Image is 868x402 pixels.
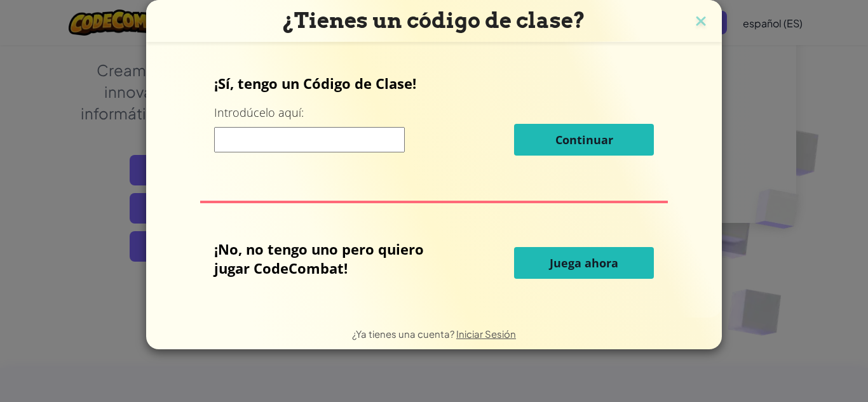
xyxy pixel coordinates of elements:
p: ¡Sí, tengo un Código de Clase! [214,74,654,93]
label: Introdúcelo aquí: [214,105,304,121]
span: ¿Ya tienes una cuenta? [352,328,456,340]
span: ¿Tienes un código de clase? [283,8,585,33]
p: ¡No, no tengo uno pero quiero jugar CodeCombat! [214,239,451,278]
img: close icon [693,13,709,32]
span: Juega ahora [550,255,618,271]
button: Continuar [514,124,654,156]
button: Juega ahora [514,247,654,279]
span: Continuar [555,132,613,147]
a: Iniciar Sesión [456,328,516,340]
